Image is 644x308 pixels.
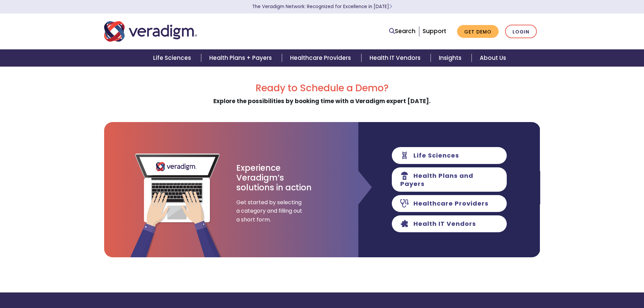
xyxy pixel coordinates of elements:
h3: Experience Veradigm’s solutions in action [236,163,312,192]
a: Health IT Vendors [361,49,431,67]
h2: Ready to Schedule a Demo? [104,82,540,94]
a: The Veradigm Network: Recognized for Excellence in [DATE]Learn More [252,3,392,10]
a: Login [505,25,537,39]
a: Life Sciences [145,49,201,67]
a: About Us [472,49,514,67]
strong: Explore the possibilities by booking time with a Veradigm expert [DATE]. [213,97,431,105]
img: Veradigm logo [104,20,197,43]
span: Get started by selecting a category and filling out a short form. [236,198,304,224]
a: Health Plans + Payers [201,49,282,67]
span: Learn More [389,3,392,10]
a: Get Demo [457,25,499,38]
a: Search [389,27,415,36]
a: Healthcare Providers [282,49,361,67]
a: Insights [431,49,472,67]
a: Support [423,27,446,35]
